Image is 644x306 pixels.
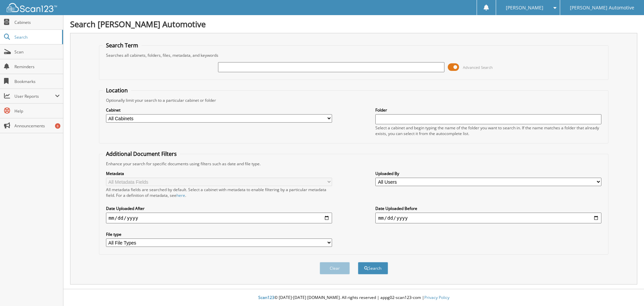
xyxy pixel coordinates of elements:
span: Announcements [14,123,60,129]
legend: Search Term [103,42,142,49]
a: Privacy Policy [424,295,449,300]
label: File type [106,231,332,237]
span: Reminders [14,64,60,70]
input: start [106,213,332,223]
span: [PERSON_NAME] Automotive [570,6,634,10]
input: end [375,213,601,223]
legend: Location [103,87,131,94]
img: scan123-logo-white.svg [7,3,57,12]
label: Date Uploaded After [106,206,332,211]
div: © [DATE]-[DATE] [DOMAIN_NAME]. All rights reserved | appg02-scan123-com | [63,290,644,306]
h1: Search [PERSON_NAME] Automotive [70,18,637,30]
div: Enhance your search for specific documents using filters such as date and file type. [103,161,605,167]
span: Advanced Search [463,65,493,70]
div: Searches all cabinets, folders, files, metadata, and keywords [103,52,605,58]
span: Scan [14,49,60,55]
label: Metadata [106,171,332,176]
span: [PERSON_NAME] [506,6,543,10]
span: Cabinets [14,19,60,25]
iframe: Chat Widget [610,274,644,306]
div: 8 [55,123,60,129]
span: Search [14,34,59,40]
span: Bookmarks [14,79,60,84]
span: Help [14,108,60,114]
div: Optionally limit your search to a particular cabinet or folder [103,97,605,103]
label: Cabinet [106,107,332,113]
span: Scan123 [258,295,274,300]
legend: Additional Document Filters [103,150,180,158]
button: Clear [320,262,350,274]
label: Folder [375,107,601,113]
label: Uploaded By [375,171,601,176]
button: Search [358,262,388,274]
div: All metadata fields are searched by default. Select a cabinet with metadata to enable filtering b... [106,187,332,198]
span: User Reports [14,93,55,99]
a: here [176,192,185,198]
label: Date Uploaded Before [375,206,601,211]
div: Select a cabinet and begin typing the name of the folder you want to search in. If the name match... [375,125,601,136]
